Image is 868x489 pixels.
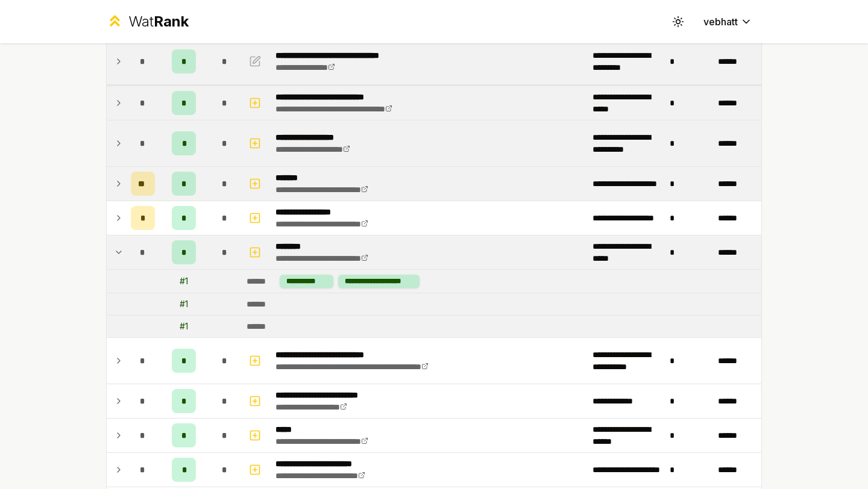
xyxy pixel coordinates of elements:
span: vebhatt [703,14,738,29]
div: # 1 [180,320,188,332]
div: # 1 [180,298,188,310]
a: WatRank [106,12,189,31]
span: Rank [154,13,189,30]
button: vebhatt [694,11,762,33]
div: Wat [128,12,189,31]
div: # 1 [180,275,188,287]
